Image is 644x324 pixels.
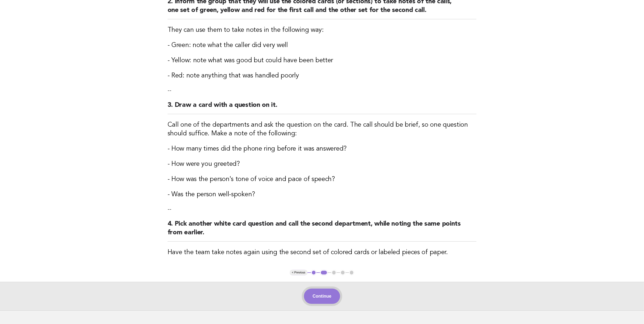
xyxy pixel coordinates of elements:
h3: - How many times did the phone ring before it was answered? [168,145,477,153]
h3: - Red: note anything that was handled poorly [168,71,477,80]
h3: They can use them to take notes in the following way: [168,26,477,35]
h3: Call one of the departments and ask the question on the card. The call should be brief, so one qu... [168,121,477,138]
p: -- [168,87,477,94]
button: Continue [304,289,340,304]
h3: - Was the person well-spoken? [168,190,477,199]
h3: - How was the person's tone of voice and pace of speech? [168,175,477,184]
h3: - Yellow: note what was good but could have been better [168,56,477,65]
button: < Previous [290,270,307,275]
h3: - Green: note what the caller did very well [168,41,477,50]
h3: Have the team take notes again using the second set of colored cards or labeled pieces of paper. [168,248,477,257]
h2: 3. Draw a card with a question on it. [168,101,477,114]
button: 2 [320,270,328,275]
h2: 4. Pick another white card question and call the second department, while noting the same points ... [168,220,477,242]
h3: - How were you greeted? [168,160,477,169]
button: 1 [311,270,316,275]
p: -- [168,205,477,213]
